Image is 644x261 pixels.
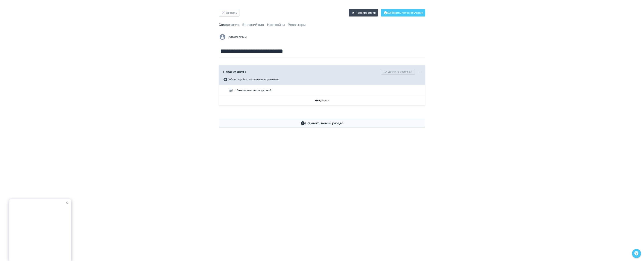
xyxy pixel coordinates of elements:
button: Добавить поток обучения [381,9,425,16]
a: Редакторы [288,23,306,27]
button: Добавить новый раздел [219,119,425,128]
span: 1. Знакомство с техподдержкой [234,88,271,92]
a: Настройки [267,23,285,27]
span: Новая секция 1 [223,70,246,74]
span: [PERSON_NAME] [228,35,247,39]
button: Предпросмотр [349,9,378,16]
div: 1. Знакомство с техподдержкой [219,85,425,96]
button: Добавить [219,96,425,105]
button: Закрыть [219,9,239,16]
a: Содержание [219,23,239,27]
button: Добавить файлы для скачивания учениками [223,76,280,82]
a: Внешний вид [242,23,264,27]
div: Доступно ученикам [381,69,415,75]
